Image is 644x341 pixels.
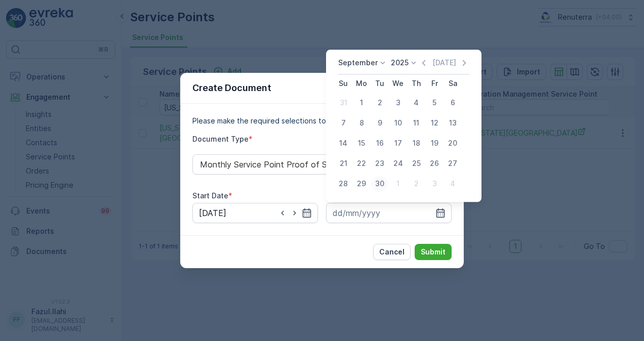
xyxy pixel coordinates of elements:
div: 25 [408,155,424,172]
th: Monday [352,74,371,93]
div: 3 [426,176,442,192]
label: Document Type [192,135,249,143]
div: 5 [426,95,442,111]
th: Thursday [407,74,425,93]
div: 1 [353,95,370,111]
th: Friday [425,74,444,93]
div: 30 [372,176,388,192]
label: Start Date [192,191,228,200]
input: dd/mm/yyyy [326,203,452,223]
div: 2 [372,95,388,111]
div: 17 [390,135,406,151]
div: 26 [426,155,442,172]
th: Saturday [444,74,462,93]
div: 20 [445,135,461,151]
div: 23 [372,155,388,172]
div: 15 [353,135,370,151]
button: Cancel [373,244,411,260]
div: 8 [353,115,370,131]
div: 18 [408,135,424,151]
div: 2 [408,176,424,192]
input: dd/mm/yyyy [192,203,318,223]
div: 21 [335,155,351,172]
div: 6 [445,95,461,111]
div: 16 [372,135,388,151]
div: 13 [445,115,461,131]
div: 22 [353,155,370,172]
p: Cancel [379,247,405,257]
div: 31 [335,95,351,111]
div: 27 [445,155,461,172]
p: September [338,58,378,68]
div: 7 [335,115,351,131]
th: Wednesday [389,74,407,93]
div: 24 [390,155,406,172]
p: Submit [421,247,446,257]
div: 9 [372,115,388,131]
div: 4 [408,95,424,111]
div: 14 [335,135,351,151]
th: Tuesday [371,74,389,93]
div: 29 [353,176,370,192]
div: 12 [426,115,442,131]
button: Submit [415,244,452,260]
p: Create Document [192,81,271,95]
div: 4 [445,176,461,192]
p: 2025 [391,58,409,68]
div: 3 [390,95,406,111]
p: Please make the required selections to create your document. [192,116,452,126]
div: 19 [426,135,442,151]
div: 1 [390,176,406,192]
div: 28 [335,176,351,192]
div: 11 [408,115,424,131]
div: 10 [390,115,406,131]
th: Sunday [334,74,352,93]
p: [DATE] [432,58,456,68]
